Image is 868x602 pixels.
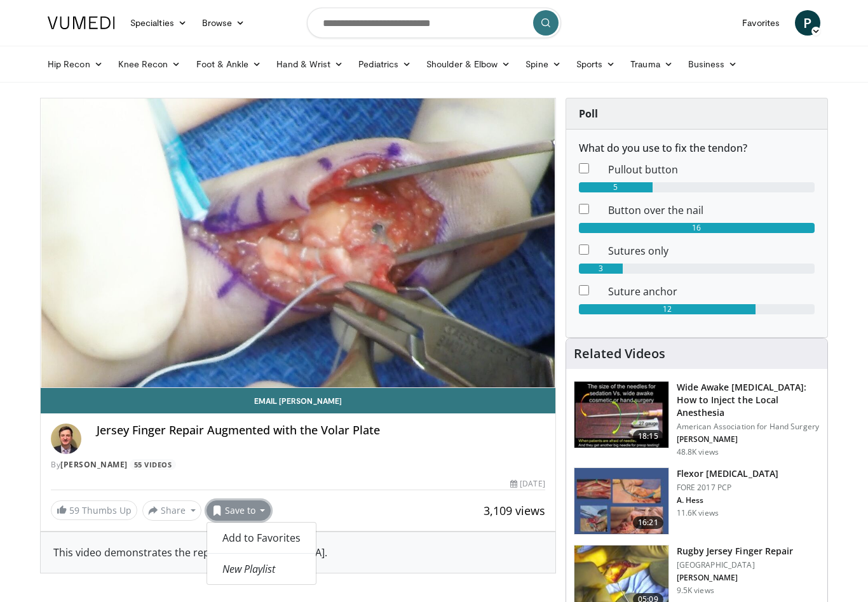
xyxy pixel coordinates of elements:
a: 59 Thumbs Up [51,500,137,520]
dd: Suture anchor [599,284,824,299]
a: 18:15 Wide Awake [MEDICAL_DATA]: How to Inject the Local Anesthesia American Association for Hand... [574,381,820,457]
div: 3 [579,264,623,274]
a: Email [PERSON_NAME] [41,388,555,413]
div: 12 [579,304,756,314]
em: New Playlist [222,562,275,576]
img: Avatar [51,424,81,454]
p: A. Hess [677,495,778,505]
div: [DATE] [510,478,545,490]
p: [PERSON_NAME] [677,434,820,445]
dd: Pullout button [599,162,824,177]
div: 16 [579,223,815,233]
p: [PERSON_NAME] [677,573,794,583]
div: By [51,459,545,471]
a: Knee Recon [111,51,189,77]
p: 48.8K views [677,447,719,457]
a: Browse [194,10,253,36]
button: Share [142,500,201,521]
img: Q2xRg7exoPLTwO8X4xMDoxOjBrO-I4W8_1.150x105_q85_crop-smart_upscale.jpg [574,382,668,448]
a: Hip Recon [40,51,111,77]
a: [PERSON_NAME] [60,459,128,470]
a: Sports [569,51,623,77]
h3: Wide Awake [MEDICAL_DATA]: How to Inject the Local Anesthesia [677,381,820,419]
a: Pediatrics [351,51,419,77]
span: 18:15 [633,430,663,443]
img: VuMedi Logo [48,17,115,29]
dd: Sutures only [599,243,824,258]
h6: What do you use to fix the tendon? [579,142,815,154]
p: 9.5K views [677,585,714,596]
a: Shoulder & Elbow [419,51,518,77]
span: 59 [69,504,79,516]
a: New Playlist [207,559,316,579]
dd: Button over the nail [599,203,824,218]
strong: Poll [579,107,598,121]
h4: Related Videos [574,346,665,361]
p: American Association for Hand Surgery [677,422,820,432]
a: 16:21 Flexor [MEDICAL_DATA] FORE 2017 PCP A. Hess 11.6K views [574,467,820,535]
a: 55 Videos [130,459,176,470]
a: Spine [518,51,568,77]
video-js: Video Player [41,98,555,388]
p: 11.6K views [677,508,719,518]
a: Hand & Wrist [269,51,351,77]
a: Specialties [123,10,194,36]
a: Add to Favorites [207,528,316,548]
h3: Rugby Jersey Finger Repair [677,545,794,558]
h3: Flexor [MEDICAL_DATA] [677,467,778,480]
a: Business [681,51,745,77]
a: P [795,10,820,36]
span: Add to Favorites [222,531,301,545]
div: 5 [579,182,653,192]
a: Trauma [623,51,681,77]
input: Search topics, interventions [307,8,561,38]
a: Favorites [735,10,787,36]
a: Foot & Ankle [189,51,269,77]
h4: Jersey Finger Repair Augmented with the Volar Plate [97,424,545,438]
span: 3,109 views [484,503,545,518]
button: Save to [207,500,271,521]
span: 16:21 [633,516,663,529]
div: This video demonstrates the repair of a [MEDICAL_DATA]. [53,545,543,560]
p: [GEOGRAPHIC_DATA] [677,560,794,570]
p: FORE 2017 PCP [677,483,778,493]
img: 7006d695-e87b-44ca-8282-580cfbaead39.150x105_q85_crop-smart_upscale.jpg [574,468,668,534]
